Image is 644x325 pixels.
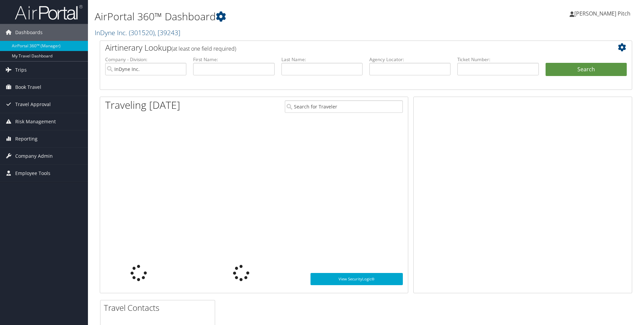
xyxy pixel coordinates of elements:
[570,3,637,24] a: [PERSON_NAME] Pitch
[369,56,451,63] label: Agency Locator:
[546,63,627,76] button: Search
[129,28,155,37] span: ( 301520 )
[15,130,38,147] span: Reporting
[281,56,363,63] label: Last Name:
[15,79,41,96] span: Book Travel
[155,28,180,37] span: , [ 39243 ]
[105,98,180,112] h1: Traveling [DATE]
[15,96,51,113] span: Travel Approval
[15,4,83,20] img: airportal-logo.png
[457,56,538,63] label: Ticket Number:
[95,28,180,37] a: InDyne Inc.
[15,24,43,41] span: Dashboards
[15,113,56,130] span: Risk Management
[104,302,215,314] h2: Travel Contacts
[15,148,53,165] span: Company Admin
[95,9,456,24] h1: AirPortal 360™ Dashboard
[574,10,630,17] span: [PERSON_NAME] Pitch
[15,61,27,78] span: Trips
[310,273,403,285] a: View SecurityLogic®
[193,56,274,63] label: First Name:
[105,42,582,53] h2: Airtinerary Lookup
[15,165,50,182] span: Employee Tools
[105,56,186,63] label: Company - Division:
[171,45,236,52] span: (at least one field required)
[285,100,403,113] input: Search for Traveler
